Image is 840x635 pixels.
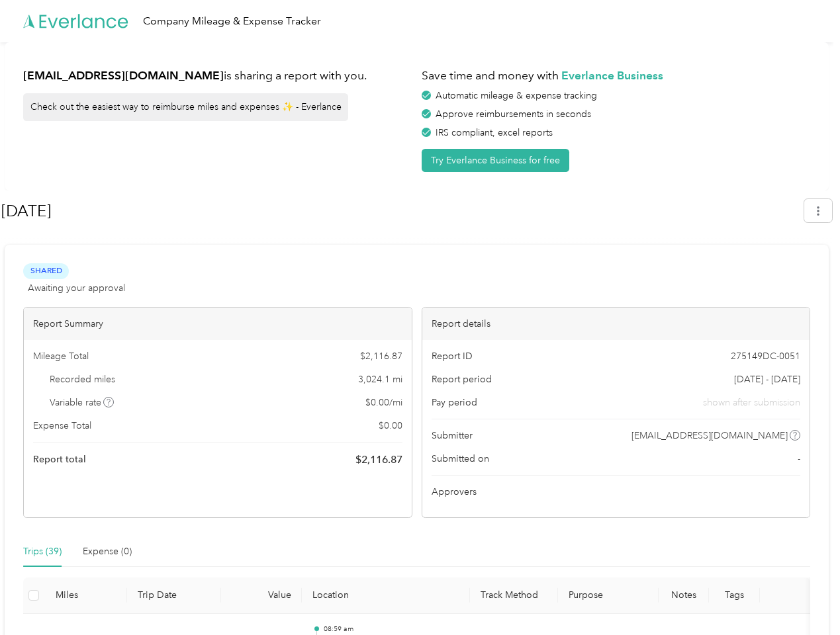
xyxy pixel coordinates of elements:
[703,396,800,409] span: shown after submission
[358,372,402,386] span: 3,024.1 mi
[355,452,402,468] span: $ 2,116.87
[33,419,91,433] span: Expense Total
[221,577,302,614] th: Value
[432,452,489,466] span: Submitted on
[23,68,224,82] strong: [EMAIL_ADDRESS][DOMAIN_NAME]
[33,452,86,466] span: Report total
[23,93,348,121] div: Check out the easiest way to reimburse miles and expenses ✨ - Everlance
[436,90,597,101] span: Automatic mileage & expense tracking
[1,195,795,227] h1: Aug 2025
[379,419,402,433] span: $ 0.00
[302,577,470,614] th: Location
[28,281,125,295] span: Awaiting your approval
[432,396,477,409] span: Pay period
[83,544,132,559] div: Expense (0)
[432,429,473,443] span: Submitter
[50,372,115,386] span: Recorded miles
[731,349,800,363] span: 275149DC-0051
[422,308,810,340] div: Report details
[365,396,402,409] span: $ 0.00 / mi
[470,577,557,614] th: Track Method
[436,127,553,138] span: IRS compliant, excel reports
[23,263,69,278] span: Shared
[631,429,788,443] span: [EMAIL_ADDRESS][DOMAIN_NAME]
[50,396,115,409] span: Variable rate
[709,577,759,614] th: Tags
[360,349,402,363] span: $ 2,116.87
[127,577,221,614] th: Trip Date
[422,149,569,172] button: Try Everlance Business for free
[659,577,709,614] th: Notes
[734,372,800,386] span: [DATE] - [DATE]
[143,13,321,30] div: Company Mileage & Expense Tracker
[798,452,800,466] span: -
[23,67,412,84] h1: is sharing a report with you.
[432,349,473,363] span: Report ID
[432,485,477,499] span: Approvers
[436,108,591,120] span: Approve reimbursements in seconds
[558,577,659,614] th: Purpose
[24,308,412,340] div: Report Summary
[33,349,89,363] span: Mileage Total
[23,544,62,559] div: Trips (39)
[324,624,460,634] p: 08:59 am
[45,577,127,614] th: Miles
[422,67,811,84] h1: Save time and money with
[432,372,492,386] span: Report period
[561,68,663,82] strong: Everlance Business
